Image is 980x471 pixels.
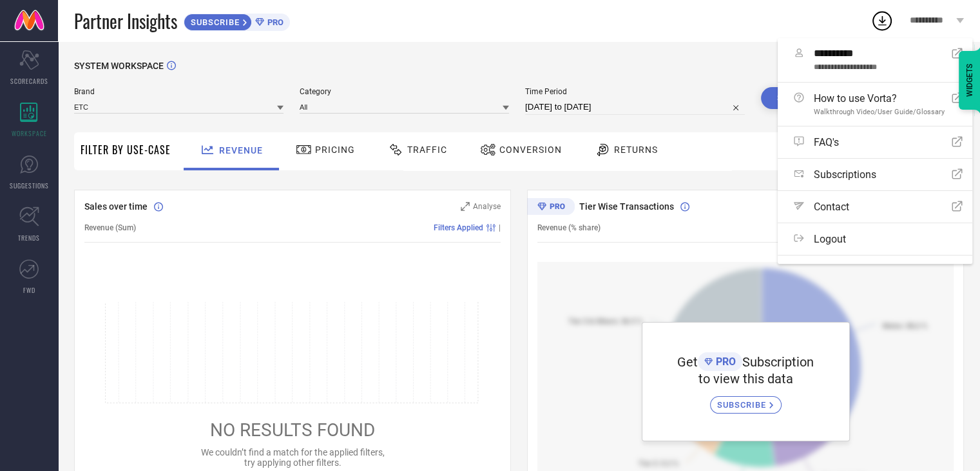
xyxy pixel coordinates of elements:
[184,10,290,31] a: SUBSCRIBEPRO
[81,142,171,157] span: Filter By Use-Case
[814,136,839,148] span: FAQ's
[713,356,736,368] span: PRO
[814,168,876,181] span: Subscriptions
[814,201,849,213] span: Contact
[814,92,945,105] span: How to use Vorta?
[537,223,600,232] span: Revenue (% share)
[84,223,136,232] span: Revenue (Sum)
[264,17,283,27] span: PRO
[201,447,385,468] span: We couldn’t find a match for the applied filters, try applying other filters.
[74,61,164,71] span: SYSTEM WORKSPACE
[499,223,501,232] span: |
[210,419,375,441] span: NO RESULTS FOUND
[407,145,447,155] span: Traffic
[778,83,972,126] a: How to use Vorta?Walkthrough Video/User Guide/Glossary
[23,285,35,295] span: FWD
[84,201,148,212] span: Sales over time
[473,202,501,211] span: Analyse
[18,233,40,243] span: TRENDS
[525,87,745,96] span: Time Period
[698,371,793,386] span: to view this data
[814,108,945,116] span: Walkthrough Video/User Guide/Glossary
[717,400,769,410] span: SUBSCRIBE
[74,8,177,34] span: Partner Insights
[315,145,355,155] span: Pricing
[74,87,283,96] span: Brand
[761,87,831,109] button: Search
[614,145,658,155] span: Returns
[778,191,972,223] a: Contact
[12,128,47,138] span: WORKSPACE
[525,99,745,115] input: Select time period
[677,354,698,370] span: Get
[778,159,972,190] a: Subscriptions
[184,17,243,27] span: SUBSCRIBE
[461,202,470,211] svg: Zoom
[527,198,575,217] div: Premium
[499,145,562,155] span: Conversion
[300,87,509,96] span: Category
[219,145,263,155] span: Revenue
[870,9,894,32] div: Open download list
[579,201,674,212] span: Tier Wise Transactions
[10,76,48,86] span: SCORECARDS
[434,223,483,232] span: Filters Applied
[710,386,782,414] a: SUBSCRIBE
[10,181,49,190] span: SUGGESTIONS
[778,126,972,158] a: FAQ's
[814,233,846,245] span: Logout
[742,354,814,370] span: Subscription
